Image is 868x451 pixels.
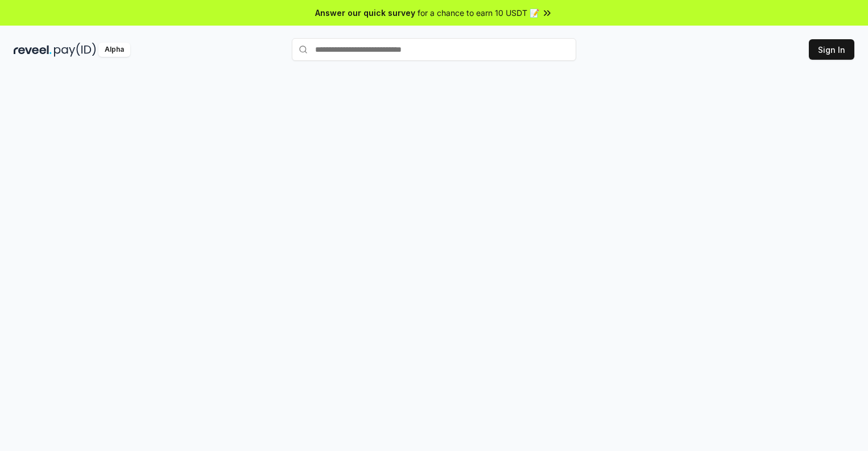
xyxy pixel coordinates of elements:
[418,7,539,19] span: for a chance to earn 10 USDT 📝
[809,39,854,60] button: Sign In
[54,43,96,57] img: pay_id
[14,43,52,57] img: reveel_dark
[98,43,130,57] div: Alpha
[315,7,415,19] span: Answer our quick survey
